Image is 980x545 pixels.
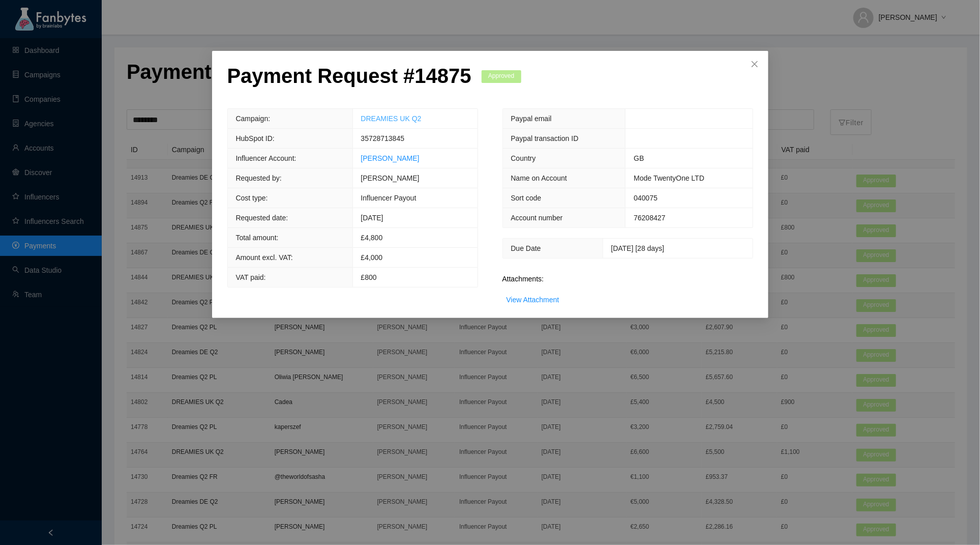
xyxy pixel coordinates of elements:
[634,214,665,222] span: 76208427
[634,154,644,162] span: GB
[511,134,579,142] span: Paypal transaction ID
[511,154,536,162] span: Country
[361,154,420,162] a: [PERSON_NAME]
[236,154,296,162] span: Influencer Account:
[361,194,417,202] span: Influencer Payout
[236,194,268,202] span: Cost type:
[236,234,279,242] span: Total amount:
[361,273,377,281] span: £800
[511,114,552,123] span: Paypal email
[361,214,383,222] span: [DATE]
[361,253,383,262] span: £4,000
[511,214,563,222] span: Account number
[634,174,704,182] span: Mode TwentyOne LTD
[361,134,405,142] span: 35728713845
[227,64,471,88] p: Payment Request # 14875
[511,194,542,202] span: Sort code
[236,253,293,262] span: Amount excl. VAT:
[236,174,282,182] span: Requested by:
[236,273,266,281] span: VAT paid:
[236,214,288,222] span: Requested date:
[511,174,568,182] span: Name on Account
[511,244,541,252] span: Due Date
[361,174,420,182] span: [PERSON_NAME]
[507,296,559,304] a: View Attachment
[611,244,665,252] span: [DATE] [28 days]
[361,234,383,242] span: £ 4,800
[236,114,271,123] span: Campaign:
[236,134,275,142] span: HubSpot ID:
[751,60,759,68] span: close
[361,114,422,123] a: DREAMIES UK Q2
[741,51,768,78] button: Close
[634,194,658,202] span: 040075
[482,70,521,83] span: Approved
